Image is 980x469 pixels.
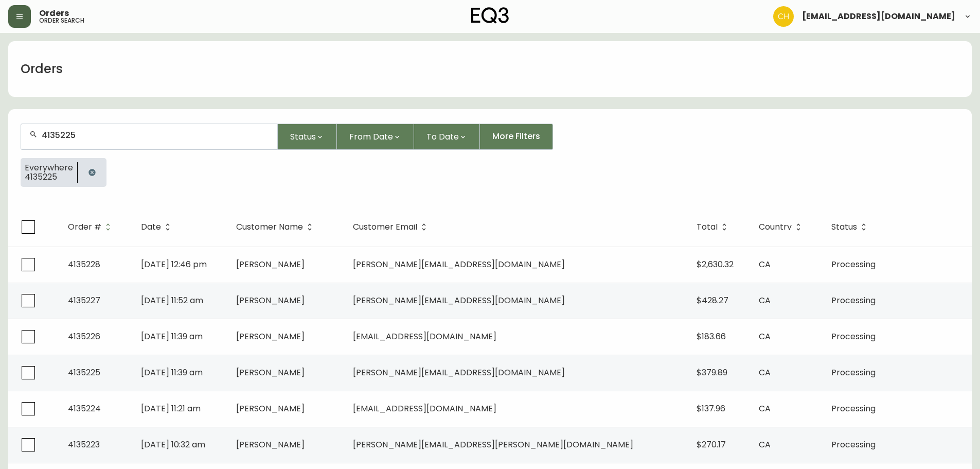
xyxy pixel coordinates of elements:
[831,294,876,306] span: Processing
[353,367,565,378] span: [PERSON_NAME][EMAIL_ADDRESS][DOMAIN_NAME]
[831,439,876,450] span: Processing
[68,367,100,378] span: 4135225
[236,331,305,342] span: [PERSON_NAME]
[831,331,876,342] span: Processing
[831,258,876,270] span: Processing
[802,12,955,21] span: [EMAIL_ADDRESS][DOMAIN_NAME]
[21,60,63,78] h1: Orders
[236,367,305,378] span: [PERSON_NAME]
[353,439,633,450] span: [PERSON_NAME][EMAIL_ADDRESS][PERSON_NAME][DOMAIN_NAME]
[759,367,771,378] span: CA
[25,163,73,172] span: Everywhere
[831,367,876,378] span: Processing
[337,124,414,150] button: From Date
[414,124,480,150] button: To Date
[759,403,771,414] span: CA
[68,331,100,342] span: 4135226
[492,131,540,142] span: More Filters
[141,222,174,232] span: Date
[697,367,727,378] span: $379.89
[480,124,553,150] button: More Filters
[697,331,726,342] span: $183.66
[68,222,115,232] span: Order #
[349,130,393,143] span: From Date
[68,439,100,450] span: 4135223
[236,403,305,414] span: [PERSON_NAME]
[471,7,509,24] img: logo
[141,224,161,230] span: Date
[697,403,725,414] span: $137.96
[141,367,203,378] span: [DATE] 11:39 am
[773,6,794,27] img: 6288462cea190ebb98a2c2f3c744dd7e
[831,222,870,232] span: Status
[68,258,100,270] span: 4135228
[236,294,305,306] span: [PERSON_NAME]
[697,294,728,306] span: $428.27
[353,222,431,232] span: Customer Email
[759,331,771,342] span: CA
[697,258,734,270] span: $2,630.32
[68,224,101,230] span: Order #
[68,294,100,306] span: 4135227
[353,224,417,230] span: Customer Email
[236,439,305,450] span: [PERSON_NAME]
[697,224,718,230] span: Total
[353,294,565,306] span: [PERSON_NAME][EMAIL_ADDRESS][DOMAIN_NAME]
[141,294,203,306] span: [DATE] 11:52 am
[759,222,805,232] span: Country
[353,331,496,342] span: [EMAIL_ADDRESS][DOMAIN_NAME]
[141,439,205,450] span: [DATE] 10:32 am
[697,439,726,450] span: $270.17
[290,130,316,143] span: Status
[759,439,771,450] span: CA
[236,222,316,232] span: Customer Name
[39,9,69,18] span: Orders
[697,222,731,232] span: Total
[353,403,496,414] span: [EMAIL_ADDRESS][DOMAIN_NAME]
[141,331,203,342] span: [DATE] 11:39 am
[831,224,857,230] span: Status
[759,294,771,306] span: CA
[353,258,565,270] span: [PERSON_NAME][EMAIL_ADDRESS][DOMAIN_NAME]
[278,124,337,150] button: Status
[39,18,84,24] h5: order search
[426,130,459,143] span: To Date
[141,403,201,414] span: [DATE] 11:21 am
[141,258,207,270] span: [DATE] 12:46 pm
[759,224,792,230] span: Country
[236,258,305,270] span: [PERSON_NAME]
[68,403,101,414] span: 4135224
[236,224,303,230] span: Customer Name
[759,258,771,270] span: CA
[42,130,269,140] input: Search
[831,403,876,414] span: Processing
[25,172,73,182] span: 4135225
